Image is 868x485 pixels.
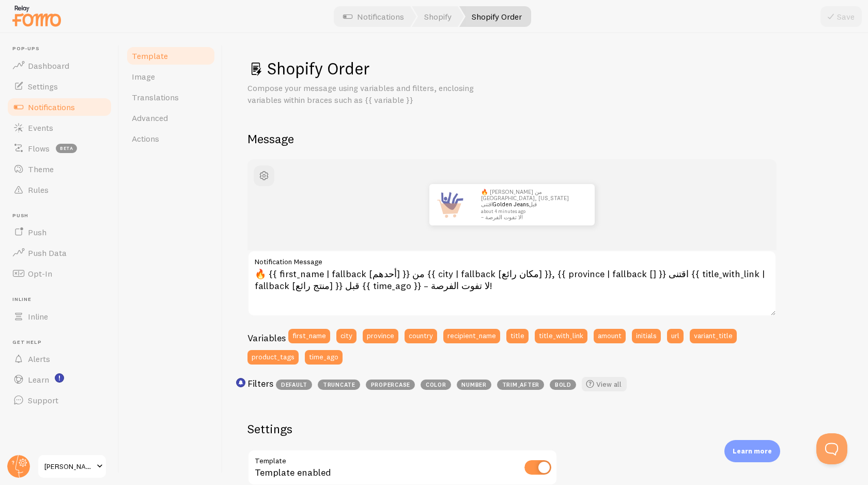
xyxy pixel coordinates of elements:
button: first_name [288,329,330,343]
svg: <p>Use filters like | propercase to change CITY to City in your templates</p> [236,378,245,387]
span: Dashboard [28,60,69,71]
svg: <p>Watch New Feature Tutorials!</p> [55,373,64,383]
span: Support [28,395,58,405]
span: Advanced [132,113,168,123]
a: Alerts [6,348,113,369]
img: fomo-relay-logo-orange.svg [11,3,63,29]
button: amount [594,329,626,343]
p: Learn more [733,446,772,456]
img: Fomo [429,184,471,225]
div: Learn more [724,440,780,462]
a: Dashboard [6,55,113,76]
span: bold [550,380,576,390]
span: Push [12,213,113,219]
button: country [405,329,437,343]
span: Image [132,71,155,82]
span: Opt-In [28,268,52,279]
span: Inline [12,296,113,303]
a: Events [6,117,113,138]
label: Notification Message [247,250,777,268]
span: beta [56,144,77,153]
button: product_tags [247,350,299,365]
a: Rules [6,179,113,200]
h1: Shopify Order [247,58,843,79]
button: title [506,329,529,343]
span: Translations [132,92,179,102]
a: Advanced [126,108,216,128]
span: propercase [366,380,415,390]
iframe: Help Scout Beacon - Open [816,433,847,464]
button: variant_title [690,329,737,343]
h2: Settings [247,421,557,437]
p: 🔥 [PERSON_NAME] من [GEOGRAPHIC_DATA], [US_STATE] اقتنى قبل – لا تفوت الفرصة! [481,189,584,220]
a: Support [6,390,113,411]
span: Events [28,123,53,133]
span: number [457,380,491,390]
span: Push [28,227,47,237]
a: Push [6,222,113,242]
a: Learn [6,369,113,390]
small: about 4 minutes ago [481,209,581,214]
a: Settings [6,76,113,97]
span: Inline [28,311,48,322]
span: Template [132,51,168,61]
span: color [421,380,451,390]
button: initials [632,329,661,343]
a: Actions [126,128,216,149]
span: Settings [28,81,58,92]
button: province [363,329,398,343]
span: truncate [318,380,360,390]
p: Compose your message using variables and filters, enclosing variables within braces such as {{ va... [247,82,495,106]
span: trim_after [497,380,544,390]
span: Notifications [28,102,75,112]
span: Theme [28,164,54,174]
button: title_with_link [535,329,587,343]
span: Actions [132,133,159,144]
span: Rules [28,185,49,195]
h3: Filters [247,377,273,389]
span: Push Data [28,248,67,258]
a: Theme [6,159,113,179]
a: Push Data [6,242,113,263]
a: View all [582,377,627,391]
span: Learn [28,374,49,385]
button: time_ago [305,350,343,365]
button: recipient_name [443,329,500,343]
a: Image [126,66,216,87]
a: Translations [126,87,216,108]
span: Flows [28,143,50,154]
button: city [336,329,357,343]
span: default [276,380,312,390]
h3: Variables [247,332,286,344]
a: Inline [6,306,113,327]
a: Golden Jeans [493,201,529,208]
a: Notifications [6,97,113,117]
span: Pop-ups [12,46,113,52]
a: Template [126,46,216,66]
span: Get Help [12,339,113,346]
a: [PERSON_NAME] [37,454,107,479]
span: [PERSON_NAME] [44,460,94,473]
button: url [667,329,684,343]
h2: Message [247,131,843,147]
span: Alerts [28,354,50,364]
a: Flows beta [6,138,113,159]
a: Opt-In [6,263,113,284]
